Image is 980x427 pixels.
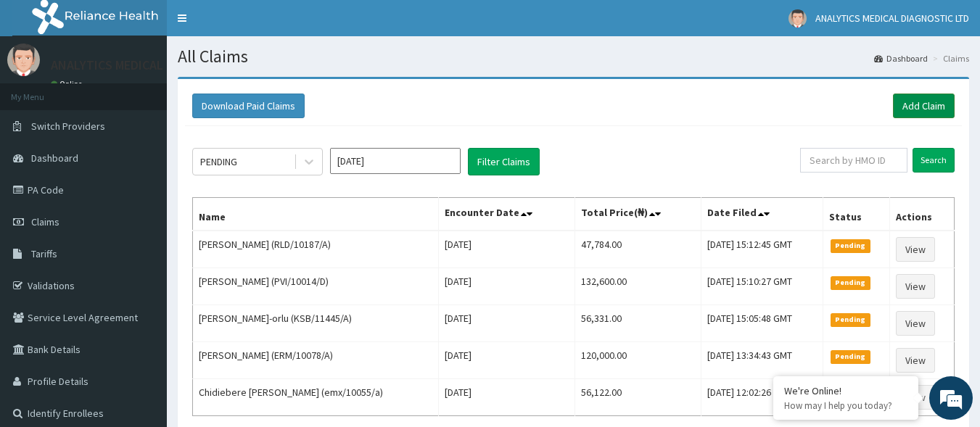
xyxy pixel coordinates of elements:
[439,268,575,305] td: [DATE]
[890,198,955,231] th: Actions
[200,154,237,169] div: PENDING
[701,379,823,416] td: [DATE] 12:02:26 GMT
[192,94,305,118] button: Download Paid Claims
[193,198,439,231] th: Name
[575,268,701,305] td: 132,600.00
[896,311,935,336] a: View
[31,215,59,228] span: Claims
[193,268,439,305] td: [PERSON_NAME] (PVI/10014/D)
[439,342,575,379] td: [DATE]
[815,12,969,25] span: ANALYTICS MEDICAL DIAGNOSTIC LTD
[788,9,807,28] img: User Image
[193,305,439,342] td: [PERSON_NAME]-orlu (KSB/11445/A)
[31,152,78,165] span: Dashboard
[913,148,955,173] input: Search
[896,237,935,262] a: View
[439,379,575,416] td: [DATE]
[896,348,935,373] a: View
[701,305,823,342] td: [DATE] 15:05:48 GMT
[439,198,575,231] th: Encounter Date
[831,313,870,326] span: Pending
[178,47,969,66] h1: All Claims
[831,350,870,363] span: Pending
[7,43,40,76] img: User Image
[831,239,870,252] span: Pending
[784,384,907,397] div: We're Online!
[575,198,701,231] th: Total Price(₦)
[31,247,57,260] span: Tariffs
[701,268,823,305] td: [DATE] 15:10:27 GMT
[929,52,969,65] li: Claims
[701,231,823,268] td: [DATE] 15:12:45 GMT
[701,198,823,231] th: Date Filed
[893,94,955,118] a: Add Claim
[51,79,86,89] a: Online
[575,231,701,268] td: 47,784.00
[193,231,439,268] td: [PERSON_NAME] (RLD/10187/A)
[800,148,907,173] input: Search by HMO ID
[51,59,260,72] p: ANALYTICS MEDICAL DIAGNOSTIC LTD
[193,342,439,379] td: [PERSON_NAME] (ERM/10078/A)
[468,148,540,175] button: Filter Claims
[193,379,439,416] td: Chidiebere [PERSON_NAME] (emx/10055/a)
[439,305,575,342] td: [DATE]
[896,274,935,299] a: View
[823,198,889,231] th: Status
[701,342,823,379] td: [DATE] 13:34:43 GMT
[31,120,105,133] span: Switch Providers
[330,148,461,174] input: Select Month and Year
[575,342,701,379] td: 120,000.00
[874,52,928,65] a: Dashboard
[575,305,701,342] td: 56,331.00
[831,276,870,289] span: Pending
[575,379,701,416] td: 56,122.00
[439,231,575,268] td: [DATE]
[784,399,907,412] p: How may I help you today?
